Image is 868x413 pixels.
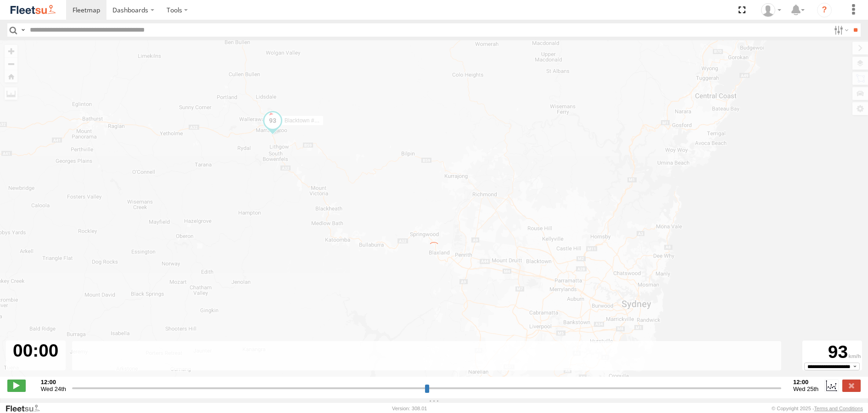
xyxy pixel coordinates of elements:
label: Search Filter Options [830,23,850,37]
strong: 12:00 [41,379,66,385]
div: © Copyright 2025 - [772,406,863,411]
label: Play/Stop [7,380,26,391]
label: Close [842,380,861,391]
i: ? [817,3,832,17]
div: Version: 308.01 [392,406,427,411]
strong: 12:00 [793,379,818,385]
div: Darren Small [758,3,784,17]
a: Visit our Website [5,404,47,413]
span: Wed 24th [41,385,66,392]
label: Search Query [19,23,27,37]
a: Terms and Conditions [814,406,863,411]
span: Wed 25th [793,385,818,392]
div: 93 [804,342,861,363]
img: fleetsu-logo-horizontal.svg [9,4,57,16]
